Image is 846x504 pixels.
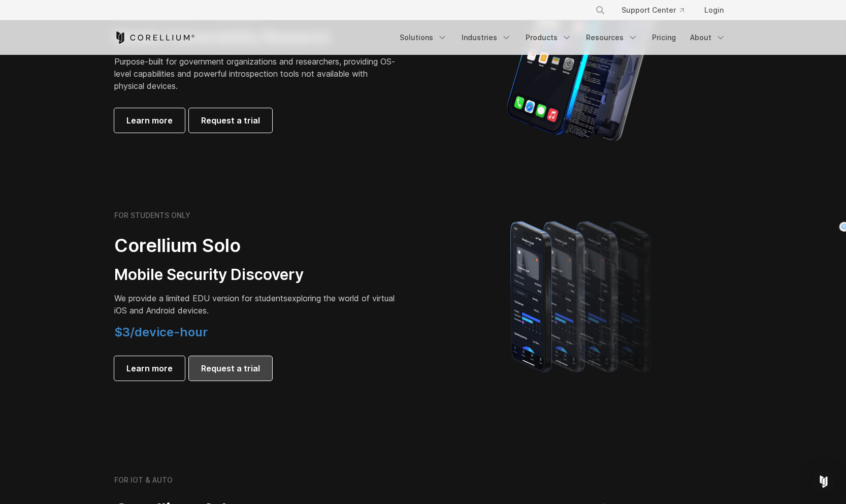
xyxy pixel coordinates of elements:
h6: FOR STUDENTS ONLY [114,211,190,220]
a: Industries [455,28,517,47]
p: Purpose-built for government organizations and researchers, providing OS-level capabilities and p... [114,55,399,92]
span: Request a trial [201,114,260,127]
h3: Mobile Security Discovery [114,265,399,285]
a: Learn more [114,108,185,133]
span: Learn more [126,114,173,127]
span: We provide a limited EDU version for students [114,293,287,303]
span: Learn more [126,362,173,374]
p: exploring the world of virtual iOS and Android devices. [114,292,399,317]
a: Login [696,1,732,19]
a: Request a trial [189,108,272,133]
button: Search [591,1,609,19]
div: Open Intercom Messenger [811,469,836,494]
a: Request a trial [189,356,272,381]
a: About [684,28,732,47]
div: Navigation Menu [394,28,732,47]
a: Support Center [613,1,692,19]
a: Resources [580,28,644,47]
a: Corellium Home [114,31,195,44]
a: Solutions [394,28,453,47]
a: Learn more [114,356,185,381]
img: A lineup of four iPhone models becoming more gradient and blurred [490,207,675,385]
span: Request a trial [201,362,260,374]
a: Pricing [646,28,682,47]
a: Products [519,28,578,47]
h2: Corellium Solo [114,234,399,257]
span: $3/device-hour [114,325,208,339]
div: Navigation Menu [583,1,732,19]
h6: FOR IOT & AUTO [114,476,173,485]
